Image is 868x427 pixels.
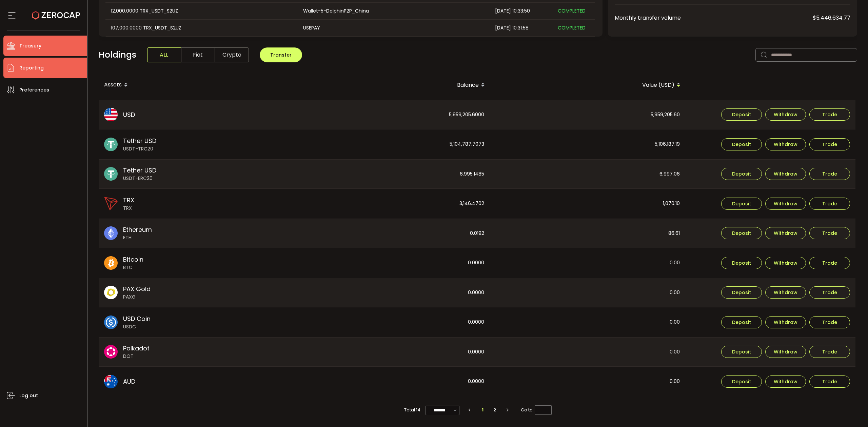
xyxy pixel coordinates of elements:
[809,286,850,299] button: Trade
[822,379,837,384] span: Trade
[104,108,118,121] img: usd_portfolio.svg
[295,367,490,396] div: 0.0000
[105,7,297,15] div: 12,000.0000 TRX_USDT_S2UZ
[104,345,118,359] img: dot_portfolio.svg
[298,7,489,15] div: Wallet-5-DolphinP2P_China
[295,129,490,159] div: 5,104,787.7073
[104,286,118,299] img: paxg_portfolio.svg
[774,379,797,384] span: Withdraw
[721,346,762,358] button: Deposit
[476,405,489,415] li: 1
[809,108,850,121] button: Trade
[809,227,850,239] button: Trade
[295,307,490,337] div: 0.0000
[721,316,762,328] button: Deposit
[732,349,751,354] span: Deposit
[732,112,751,117] span: Deposit
[732,261,751,265] span: Deposit
[809,257,850,269] button: Trade
[765,257,806,269] button: Withdraw
[295,160,490,189] div: 6,995.1485
[822,261,837,265] span: Trade
[774,142,797,147] span: Withdraw
[404,405,420,415] span: Total 14
[765,346,806,358] button: Withdraw
[19,85,49,95] span: Preferences
[104,375,118,388] img: aud_portfolio.svg
[104,226,118,240] img: eth_portfolio.svg
[732,201,751,206] span: Deposit
[123,225,152,234] span: Ethereum
[490,219,685,248] div: 86.61
[104,256,118,270] img: btc_portfolio.svg
[809,168,850,180] button: Trade
[765,227,806,239] button: Withdraw
[490,307,685,337] div: 0.00
[615,14,813,22] span: Monthly transfer volume
[558,24,586,31] span: COMPLETED
[105,24,297,32] div: 107,000.0000 TRX_USDT_S2UZ
[809,138,850,150] button: Trade
[765,138,806,150] button: Withdraw
[123,110,135,119] span: USD
[721,168,762,180] button: Deposit
[123,284,151,293] span: PAX Gold
[123,205,134,212] span: TRX
[765,108,806,121] button: Withdraw
[834,394,868,427] iframe: Chat Widget
[765,316,806,328] button: Withdraw
[774,201,797,206] span: Withdraw
[123,323,151,330] span: USDC
[270,52,292,58] span: Transfer
[123,255,143,264] span: Bitcoin
[490,189,685,219] div: 1,070.10
[490,367,685,396] div: 0.00
[721,257,762,269] button: Deposit
[490,7,552,15] div: [DATE] 10:33:50
[732,171,751,176] span: Deposit
[490,24,552,32] div: [DATE] 10:31:58
[104,167,118,181] img: usdt_portfolio.svg
[774,231,797,236] span: Withdraw
[295,219,490,248] div: 0.0192
[774,261,797,265] span: Withdraw
[721,138,762,150] button: Deposit
[490,160,685,189] div: 6,997.06
[123,175,156,182] span: USDT-ERC20
[490,278,685,307] div: 0.00
[813,14,850,22] span: $5,446,634.77
[774,290,797,295] span: Withdraw
[490,100,685,129] div: 5,959,205.60
[822,320,837,325] span: Trade
[822,290,837,295] span: Trade
[104,316,118,329] img: usdc_portfolio.svg
[123,166,156,175] span: Tether USD
[123,264,143,271] span: BTC
[99,48,136,61] span: Holdings
[489,405,501,415] li: 2
[809,375,850,388] button: Trade
[19,391,38,401] span: Log out
[181,47,215,62] span: Fiat
[104,197,118,210] img: trx_portfolio.png
[809,316,850,328] button: Trade
[104,138,118,151] img: usdt_portfolio.svg
[123,196,134,205] span: TRX
[19,41,41,51] span: Treasury
[721,227,762,239] button: Deposit
[123,145,156,152] span: USDT-TRC20
[123,293,151,301] span: PAXG
[123,377,135,386] span: AUD
[215,47,249,62] span: Crypto
[809,346,850,358] button: Trade
[295,248,490,278] div: 0.0000
[765,375,806,388] button: Withdraw
[123,234,152,241] span: ETH
[99,79,295,91] div: Assets
[295,338,490,367] div: 0.0000
[732,379,751,384] span: Deposit
[295,100,490,129] div: 5,959,205.6000
[295,189,490,219] div: 3,146.4702
[260,47,302,62] button: Transfer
